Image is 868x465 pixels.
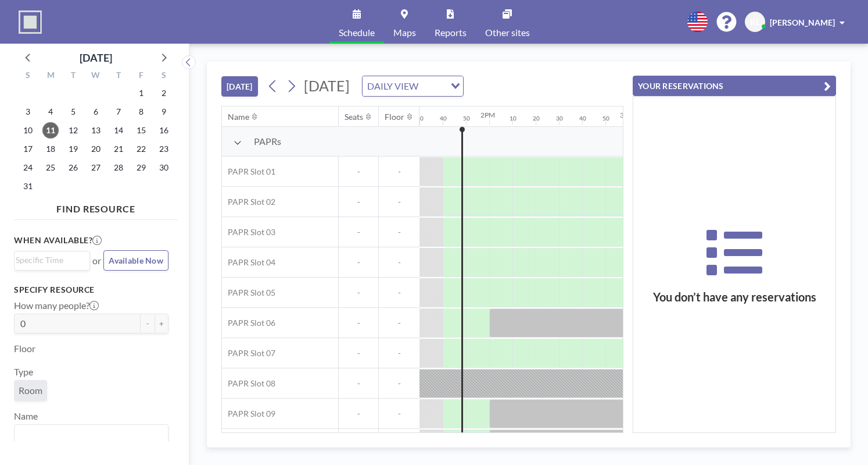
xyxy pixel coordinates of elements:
span: - [339,197,378,207]
span: DAILY VIEW [365,79,421,94]
div: Seats [345,112,363,122]
span: Thursday, August 28, 2025 [110,159,127,176]
span: - [339,318,378,328]
div: 20 [533,115,540,122]
div: 30 [417,115,424,122]
div: 40 [579,115,586,122]
label: Floor [14,343,35,354]
span: Saturday, August 9, 2025 [156,104,172,120]
h4: FIND RESOURCE [14,198,178,215]
span: PAPR Slot 03 [222,227,275,237]
span: Tuesday, August 19, 2025 [65,141,81,157]
span: Monday, August 18, 2025 [42,141,59,157]
div: [DATE] [80,49,112,66]
span: Reports [435,28,467,37]
div: Search for option [15,251,89,269]
h3: Specify resource [14,285,168,295]
h3: You don’t have any reservations [633,290,835,304]
span: Other sites [485,28,530,37]
img: organization-logo [19,10,42,34]
div: 40 [440,115,447,122]
input: Search for option [16,254,83,267]
span: - [339,378,378,389]
span: Tuesday, August 26, 2025 [65,159,81,176]
div: Search for option [363,76,463,96]
input: Search for option [16,427,162,442]
span: - [379,409,419,419]
span: PAPRs [254,136,281,147]
span: Sunday, August 3, 2025 [20,104,36,120]
span: Saturday, August 30, 2025 [156,159,172,176]
button: + [155,314,168,333]
button: Available Now [103,250,168,271]
span: Wednesday, August 27, 2025 [88,159,104,176]
span: Sunday, August 31, 2025 [20,178,36,194]
span: PAPR Slot 06 [222,318,275,328]
span: PAPR Slot 05 [222,287,275,298]
span: Schedule [339,28,375,37]
span: Saturday, August 2, 2025 [156,85,172,101]
span: Monday, August 25, 2025 [42,159,59,176]
span: - [339,348,378,358]
div: 50 [463,115,470,122]
span: Maps [393,28,416,37]
span: PAPR Slot 09 [222,409,275,419]
span: - [379,348,419,358]
div: 10 [510,115,517,122]
span: Wednesday, August 20, 2025 [88,141,104,157]
span: - [339,166,378,177]
div: Floor [385,112,404,122]
span: - [339,257,378,268]
div: Name [228,112,249,122]
span: Room [19,385,42,396]
span: PAPR Slot 07 [222,348,275,358]
span: - [379,227,419,237]
span: Saturday, August 16, 2025 [156,122,172,139]
span: PAPR Slot 08 [222,378,275,389]
span: Sunday, August 10, 2025 [20,122,36,139]
div: F [130,69,152,84]
div: 3PM [620,111,634,119]
span: Thursday, August 21, 2025 [110,141,127,157]
span: Monday, August 4, 2025 [42,104,59,120]
div: M [40,69,62,84]
span: Friday, August 15, 2025 [133,122,149,139]
span: - [379,287,419,298]
div: W [85,69,107,84]
span: [PERSON_NAME] [770,17,835,27]
input: Search for option [422,79,444,94]
button: [DATE] [221,76,258,97]
span: Wednesday, August 13, 2025 [88,122,104,139]
span: Wednesday, August 6, 2025 [88,104,104,120]
span: - [339,227,378,237]
span: Friday, August 8, 2025 [133,104,149,120]
div: S [17,69,40,84]
span: - [379,197,419,207]
button: YOUR RESERVATIONS [633,76,836,96]
span: - [379,166,419,177]
span: Thursday, August 14, 2025 [110,122,127,139]
div: 50 [602,115,609,122]
div: 2PM [480,111,495,119]
div: S [152,69,175,84]
span: PAPR Slot 01 [222,166,275,177]
span: - [339,287,378,298]
span: PAPR Slot 04 [222,257,275,268]
span: Available Now [109,255,163,265]
div: T [107,69,130,84]
span: - [379,378,419,389]
span: Thursday, August 7, 2025 [110,104,127,120]
span: Tuesday, August 12, 2025 [65,122,81,139]
span: Friday, August 29, 2025 [133,159,149,176]
span: [DATE] [304,77,350,94]
span: or [92,255,101,267]
span: Friday, August 22, 2025 [133,141,149,157]
span: KL [750,17,760,27]
span: - [379,318,419,328]
span: Saturday, August 23, 2025 [156,141,172,157]
span: Sunday, August 17, 2025 [20,141,36,157]
span: Sunday, August 24, 2025 [20,159,36,176]
label: Name [14,410,38,422]
div: Search for option [15,425,168,445]
div: T [62,69,85,84]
